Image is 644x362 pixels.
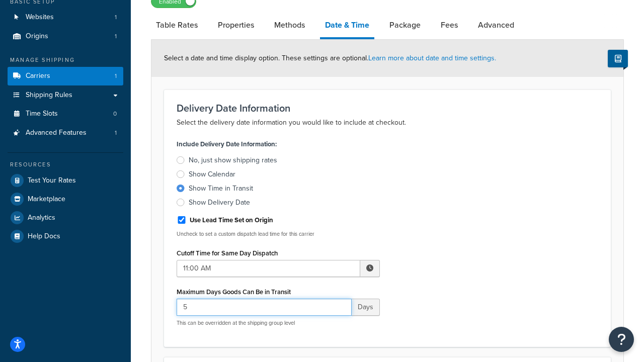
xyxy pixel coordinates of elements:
div: Show Calendar [189,169,235,179]
a: Advanced [473,13,519,37]
a: Websites1 [8,8,123,27]
a: Fees [436,13,463,37]
div: No, just show shipping rates [189,155,277,165]
li: Advanced Features [8,124,123,142]
span: Shipping Rules [26,91,72,100]
a: Help Docs [8,227,123,245]
p: Select the delivery date information you would like to include at checkout. [177,117,598,129]
span: 1 [115,72,117,80]
div: Show Time in Transit [189,184,253,194]
button: Open Resource Center [609,327,634,352]
a: Advanced Features1 [8,124,123,142]
p: Uncheck to set a custom dispatch lead time for this carrier [177,230,380,238]
span: Time Slots [26,110,58,118]
div: Resources [8,160,123,169]
label: Use Lead Time Set on Origin [190,216,273,225]
span: Test Your Rates [28,176,76,185]
a: Carriers1 [8,67,123,85]
a: Properties [213,13,259,37]
h3: Delivery Date Information [177,103,598,114]
a: Marketplace [8,190,123,208]
span: 1 [115,32,117,41]
a: Test Your Rates [8,171,123,190]
label: Maximum Days Goods Can Be in Transit [177,288,291,296]
span: 0 [113,110,117,118]
span: Websites [26,13,54,22]
a: Table Rates [151,13,203,37]
div: Show Delivery Date [189,198,250,208]
span: Analytics [28,214,55,222]
a: Learn more about date and time settings. [368,53,496,63]
span: Select a date and time display option. These settings are optional. [164,53,496,63]
a: Shipping Rules [8,86,123,105]
p: This can be overridden at the shipping group level [177,319,380,327]
span: Origins [26,32,48,41]
label: Include Delivery Date Information: [177,137,277,151]
a: Analytics [8,209,123,227]
a: Package [384,13,426,37]
a: Date & Time [320,13,374,39]
a: Time Slots0 [8,105,123,123]
button: Show Help Docs [608,50,628,67]
span: Help Docs [28,232,60,241]
span: Advanced Features [26,129,87,137]
span: 1 [115,13,117,22]
span: Marketplace [28,195,65,204]
span: 1 [115,129,117,137]
li: Carriers [8,67,123,85]
li: Origins [8,27,123,46]
a: Origins1 [8,27,123,46]
li: Time Slots [8,105,123,123]
li: Websites [8,8,123,27]
div: Manage Shipping [8,56,123,64]
span: Days [352,299,380,316]
span: Carriers [26,72,50,80]
a: Methods [269,13,310,37]
label: Cutoff Time for Same Day Dispatch [177,249,278,257]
